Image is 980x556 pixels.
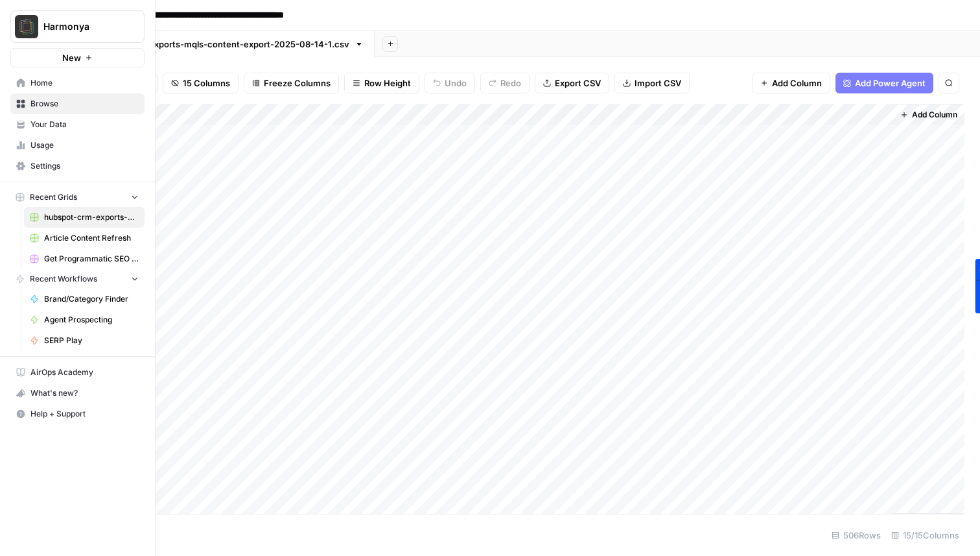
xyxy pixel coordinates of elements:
[30,273,97,285] span: Recent Workflows
[24,228,145,248] a: Article Content Refresh
[614,73,690,93] button: Import CSV
[163,73,239,93] button: 15 Columns
[30,367,139,378] span: AirOps Academy
[43,20,122,33] span: Harmonya
[10,269,145,289] button: Recent Workflows
[30,139,139,151] span: Usage
[535,73,609,93] button: Export CSV
[183,77,230,90] span: 15 Columns
[425,73,475,93] button: Undo
[44,293,139,305] span: Brand/Category Finder
[555,77,601,90] span: Export CSV
[10,48,145,67] button: New
[24,330,145,351] a: SERP Play
[10,135,145,156] a: Usage
[44,253,139,265] span: Get Programmatic SEO Keyword Ideas
[10,73,145,93] a: Home
[44,212,139,223] span: hubspot-crm-exports-mqls-content-export-2025-08-14-1.csv
[886,525,964,546] div: 15/15 Columns
[500,77,521,90] span: Redo
[11,383,144,403] div: What's new?
[30,191,77,203] span: Recent Grids
[24,309,145,330] a: Agent Prospecting
[10,114,145,135] a: Your Data
[445,77,467,90] span: Undo
[66,31,375,57] a: hubspot-crm-exports-mqls-content-export-2025-08-14-1.csv
[635,77,681,90] span: Import CSV
[264,77,331,90] span: Freeze Columns
[44,314,139,326] span: Agent Prospecting
[44,232,139,244] span: Article Content Refresh
[344,73,419,93] button: Row Height
[44,335,139,346] span: SERP Play
[91,38,349,51] div: hubspot-crm-exports-mqls-content-export-2025-08-14-1.csv
[10,93,145,114] a: Browse
[10,10,145,43] button: Workspace: Harmonya
[772,77,822,90] span: Add Column
[10,404,145,424] button: Help + Support
[855,77,926,90] span: Add Power Agent
[30,160,139,172] span: Settings
[10,383,145,404] button: What's new?
[30,119,139,130] span: Your Data
[895,106,962,123] button: Add Column
[62,51,81,64] span: New
[480,73,530,93] button: Redo
[30,77,139,89] span: Home
[24,207,145,228] a: hubspot-crm-exports-mqls-content-export-2025-08-14-1.csv
[364,77,411,90] span: Row Height
[244,73,339,93] button: Freeze Columns
[24,289,145,309] a: Brand/Category Finder
[826,525,886,546] div: 506 Rows
[752,73,830,93] button: Add Column
[24,248,145,269] a: Get Programmatic SEO Keyword Ideas
[10,187,145,207] button: Recent Grids
[10,362,145,383] a: AirOps Academy
[835,73,933,93] button: Add Power Agent
[10,156,145,176] a: Settings
[15,15,38,38] img: Harmonya Logo
[30,408,139,420] span: Help + Support
[912,109,957,121] span: Add Column
[30,98,139,110] span: Browse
